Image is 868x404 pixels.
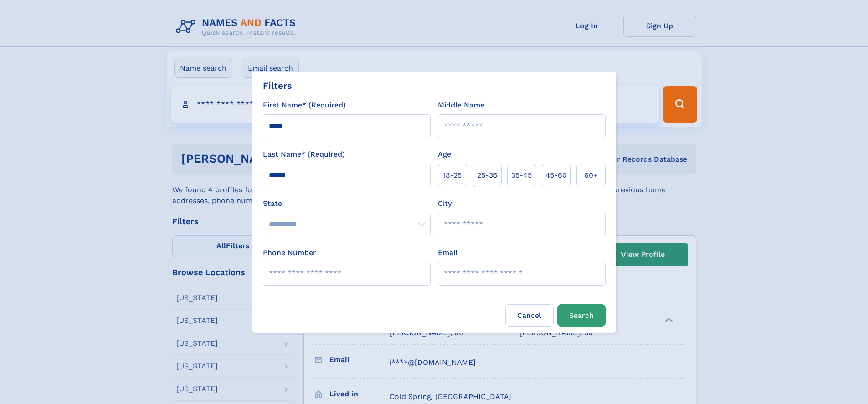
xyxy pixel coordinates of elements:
label: First Name* (Required) [263,100,346,111]
span: 25‑35 [477,170,497,181]
span: 45‑60 [545,170,567,181]
label: Middle Name [438,100,484,111]
label: Last Name* (Required) [263,149,345,160]
span: 60+ [584,170,598,181]
label: Age [438,149,451,160]
button: Search [557,304,606,327]
label: Phone Number [263,247,316,258]
label: City [438,198,452,209]
span: 18‑25 [443,170,462,181]
span: 35‑45 [511,170,532,181]
label: Email [438,247,457,258]
div: Filters [263,79,292,92]
label: Cancel [505,304,554,327]
label: State [263,198,431,209]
